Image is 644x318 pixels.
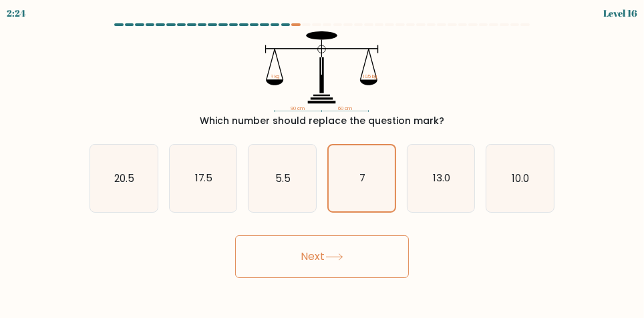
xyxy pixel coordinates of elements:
[603,6,637,20] div: Level 16
[512,171,530,185] text: 10.0
[7,6,25,20] div: 2:24
[275,171,291,185] text: 5.5
[359,172,365,185] text: 7
[271,73,279,79] tspan: ? kg
[235,235,409,278] button: Next
[98,114,546,128] div: Which number should replace the question mark?
[194,171,212,185] text: 17.5
[433,171,450,185] text: 13.0
[339,106,353,112] tspan: 60 cm
[114,171,134,185] text: 20.5
[291,106,305,112] tspan: 90 cm
[363,73,377,79] tspan: 10.5 kg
